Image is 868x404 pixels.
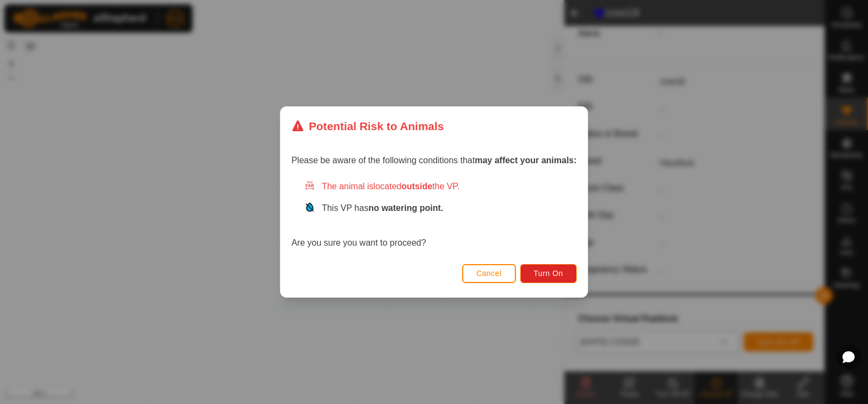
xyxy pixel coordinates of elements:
span: Please be aware of the following conditions that [291,156,577,165]
strong: no watering point. [368,203,443,213]
span: Turn On [534,269,563,278]
div: The animal is [304,180,577,193]
span: located the VP. [373,182,459,191]
span: Cancel [476,269,502,278]
strong: outside [401,182,432,191]
strong: may affect your animals: [475,156,577,165]
button: Cancel [462,264,516,283]
div: Potential Risk to Animals [291,118,444,134]
button: Turn On [520,264,577,283]
span: This VP has [322,203,443,213]
div: Are you sure you want to proceed? [291,180,577,249]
